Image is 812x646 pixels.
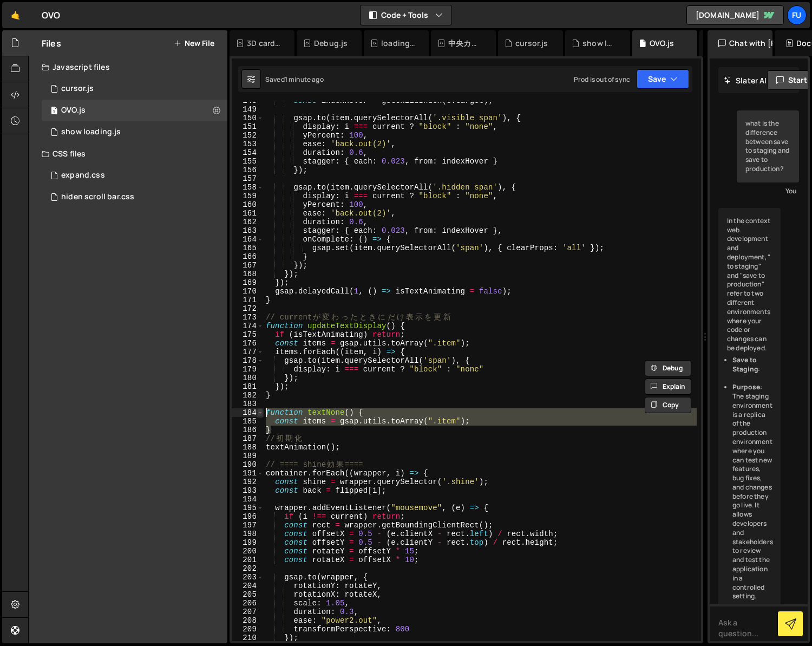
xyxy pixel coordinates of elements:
div: 182 [232,391,264,400]
div: 171 [232,296,264,304]
div: expand.css [61,171,105,180]
a: [DOMAIN_NAME] [686,5,784,25]
div: show loading.js [61,127,121,137]
div: 194 [232,495,264,504]
div: 172 [232,304,264,313]
div: 204 [232,582,264,590]
div: 166 [232,252,264,261]
div: 149 [232,105,264,114]
div: 196 [232,512,264,521]
div: 153 [232,140,264,148]
div: 189 [232,452,264,460]
div: 175 [232,330,264,339]
div: 181 [232,382,264,391]
button: New File [174,39,214,48]
div: 177 [232,348,264,356]
div: OVO.js [650,38,674,49]
a: 🤙 [2,2,29,28]
div: what is the difference between save to staging and save to production? [737,110,799,182]
div: cursor.js [61,84,94,94]
div: 178 [232,356,264,365]
div: 17267/48011.js [42,121,227,143]
div: 206 [232,599,264,608]
div: OVO [42,9,60,22]
div: Javascript files [29,56,227,78]
div: cursor.js [515,38,548,49]
div: 210 [232,634,264,642]
a: Fu [787,5,807,25]
div: 184 [232,408,264,417]
div: 203 [232,573,264,582]
div: 154 [232,148,264,157]
div: 161 [232,209,264,218]
div: 197 [232,521,264,530]
button: Debug [645,360,691,376]
div: 165 [232,244,264,252]
div: 208 [232,616,264,625]
div: 157 [232,174,264,183]
div: 185 [232,417,264,426]
div: 198 [232,530,264,538]
div: 209 [232,625,264,634]
div: 195 [232,504,264,512]
div: 176 [232,339,264,348]
div: 168 [232,270,264,278]
div: 200 [232,547,264,556]
li: : The staging environment is a replica of the production environment where you can test new featu... [732,383,772,601]
div: 159 [232,192,264,200]
div: 205 [232,590,264,599]
h2: Files [42,37,61,49]
div: 201 [232,556,264,564]
div: 156 [232,166,264,174]
strong: Save to Staging [732,355,758,374]
div: 17267/47848.js [42,100,227,121]
div: Chat with [PERSON_NAME] [708,30,772,56]
div: 192 [232,478,264,486]
div: 3D card.js [247,38,281,49]
div: Saved [265,75,324,84]
div: 160 [232,200,264,209]
div: 17267/47816.css [42,186,227,208]
div: 180 [232,374,264,382]
div: 17267/48012.js [42,78,227,100]
div: 150 [232,114,264,122]
div: 183 [232,400,264,408]
div: 190 [232,460,264,469]
div: 174 [232,322,264,330]
div: 中央カードゆらゆら.js [448,38,483,49]
div: 164 [232,235,264,244]
div: 173 [232,313,264,322]
div: 187 [232,434,264,443]
div: 155 [232,157,264,166]
div: OVO.js [61,106,86,115]
button: Save [637,69,689,89]
div: 193 [232,486,264,495]
button: Explain [645,379,691,395]
div: hiden scroll bar.css [61,192,134,202]
div: 17267/47820.css [42,165,227,186]
strong: Purpose [732,382,760,391]
div: loadingPage.js [381,38,416,49]
div: 163 [232,226,264,235]
div: 158 [232,183,264,192]
div: Prod is out of sync [574,75,630,84]
h2: Slater AI [724,75,767,86]
div: 186 [232,426,264,434]
div: 188 [232,443,264,452]
div: 169 [232,278,264,287]
div: 1 minute ago [285,75,324,84]
div: You [739,185,796,197]
div: 170 [232,287,264,296]
div: show loading.js [582,38,617,49]
div: 162 [232,218,264,226]
div: 199 [232,538,264,547]
span: 1 [51,107,57,116]
div: 202 [232,564,264,573]
div: 167 [232,261,264,270]
div: 151 [232,122,264,131]
div: CSS files [29,143,227,165]
li: : [732,356,772,374]
button: Code + Tools [361,5,451,25]
div: 179 [232,365,264,374]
